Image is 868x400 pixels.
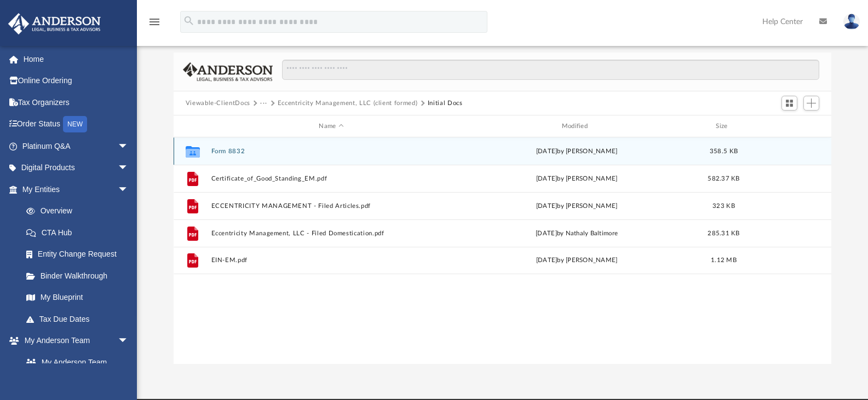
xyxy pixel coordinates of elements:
span: 323 KB [712,203,735,209]
button: ECCENTRICITY MANAGEMENT - Filed Articles.pdf [211,202,451,210]
span: arrow_drop_down [118,157,140,179]
img: Anderson Advisors Platinum Portal [5,13,104,34]
a: Entity Change Request [15,244,145,265]
div: Size [702,121,745,131]
a: Overview [15,200,145,222]
a: My Anderson Teamarrow_drop_down [8,330,140,352]
span: 1.12 MB [711,257,737,263]
button: Add [803,96,820,111]
a: Home [8,48,145,70]
a: Binder Walkthrough [15,265,145,287]
div: Name [210,121,451,131]
a: CTA Hub [15,222,145,244]
button: Switch to Grid View [781,96,798,111]
div: [DATE] by Nathaly Baltimore [456,229,697,239]
button: Certificate_of_Good_Standing_EM.pdf [211,175,451,182]
button: Eccentricity Management, LLC - Filed Domestication.pdf [211,230,451,237]
a: menu [148,21,161,28]
span: arrow_drop_down [118,178,140,201]
div: [DATE] by [PERSON_NAME] [456,174,697,184]
span: [DATE] [536,148,557,154]
div: id [179,121,206,131]
button: EIN-EM.pdf [211,257,451,264]
a: My Anderson Team [15,351,134,373]
a: Digital Productsarrow_drop_down [8,157,145,179]
a: Tax Organizers [8,91,145,113]
input: Search files and folders [282,60,819,80]
div: [DATE] by [PERSON_NAME] [456,201,697,211]
a: Tax Due Dates [15,308,145,330]
a: My Blueprint [15,287,140,309]
button: Initial Docs [428,98,463,108]
button: Viewable-ClientDocs [186,98,250,108]
span: 582.37 KB [708,176,739,182]
span: arrow_drop_down [118,135,140,158]
img: User Pic [843,14,860,30]
i: search [183,15,195,27]
div: [DATE] by [PERSON_NAME] [456,256,697,265]
a: Order StatusNEW [8,113,145,136]
i: menu [148,15,161,28]
div: id [750,121,827,131]
div: grid [174,137,832,364]
div: Modified [456,121,697,131]
button: Form 8832 [211,148,451,155]
button: ··· [260,98,267,108]
span: arrow_drop_down [118,330,140,352]
span: 285.31 KB [708,230,739,236]
a: Online Ordering [8,70,145,92]
a: My Entitiesarrow_drop_down [8,178,145,200]
button: Eccentricity Management, LLC (client formed) [278,98,418,108]
a: Platinum Q&Aarrow_drop_down [8,135,145,157]
span: 358.5 KB [710,148,738,154]
div: NEW [63,116,87,132]
div: by [PERSON_NAME] [456,147,697,156]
